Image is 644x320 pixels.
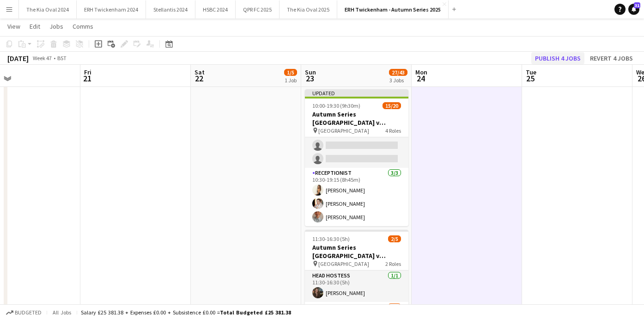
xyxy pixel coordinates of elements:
h3: Autumn Series [GEOGRAPHIC_DATA] v [GEOGRAPHIC_DATA]- Gate 1 ([GEOGRAPHIC_DATA]) - [DATE] [305,110,408,127]
span: All jobs [51,309,73,316]
a: 31 [628,4,639,15]
span: [GEOGRAPHIC_DATA] [318,260,369,267]
button: The Kia Oval 2025 [279,0,337,18]
a: Jobs [46,20,67,32]
span: Jobs [49,22,63,31]
button: QPR FC 2025 [236,0,279,18]
span: Sun [305,68,316,76]
button: The Kia Oval 2024 [19,0,77,18]
span: Fri [84,68,91,76]
span: [GEOGRAPHIC_DATA] [318,127,369,134]
h3: Autumn Series [GEOGRAPHIC_DATA] v [GEOGRAPHIC_DATA] - Spirit of Rugby (West Stand) - [DATE] [305,243,408,260]
span: 21 [83,73,91,84]
a: Comms [69,20,97,32]
span: Week 47 [30,55,54,62]
button: Publish 4 jobs [531,52,584,64]
span: Edit [30,22,40,31]
span: Total Budgeted £25 381.38 [220,309,291,316]
span: Comms [73,22,93,31]
button: ERH Twickenham 2024 [77,0,146,18]
span: 10:00-19:30 (9h30m) [312,102,360,109]
a: Edit [26,20,44,32]
span: 1/5 [284,69,297,76]
div: Salary £25 381.38 + Expenses £0.00 + Subsistence £0.00 = [81,309,291,316]
button: ERH Twickenham - Autumn Series 2025 [337,0,449,18]
span: View [7,22,20,31]
app-card-role: Head Hostess1/111:30-16:30 (5h)[PERSON_NAME] [305,271,408,302]
span: 2 Roles [385,260,401,267]
div: BST [57,55,67,62]
span: 11:30-16:30 (5h) [312,235,350,242]
span: 4 Roles [385,127,401,134]
div: Updated [305,89,408,97]
button: Stellantis 2024 [146,0,195,18]
div: [DATE] [7,54,29,63]
span: 2/5 [388,235,401,242]
span: Sat [194,68,205,76]
span: 23 [304,73,316,84]
span: Mon [415,68,427,76]
div: 3 Jobs [389,77,407,84]
span: 25 [524,73,536,84]
span: 31 [634,2,640,8]
a: View [4,20,24,32]
button: Budgeted [5,308,43,318]
div: 1 Job [285,77,297,84]
span: Tue [526,68,536,76]
span: 15/20 [383,102,401,109]
span: 22 [193,73,205,84]
button: HSBC 2024 [195,0,236,18]
span: 27/43 [389,69,407,76]
button: Revert 4 jobs [586,52,637,64]
span: Budgeted [15,309,42,316]
app-job-card: Updated10:00-19:30 (9h30m)15/20Autumn Series [GEOGRAPHIC_DATA] v [GEOGRAPHIC_DATA]- Gate 1 ([GEOG... [305,89,408,226]
app-card-role: Receptionist3/310:30-19:15 (8h45m)[PERSON_NAME][PERSON_NAME][PERSON_NAME] [305,168,408,226]
span: 24 [414,73,427,84]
